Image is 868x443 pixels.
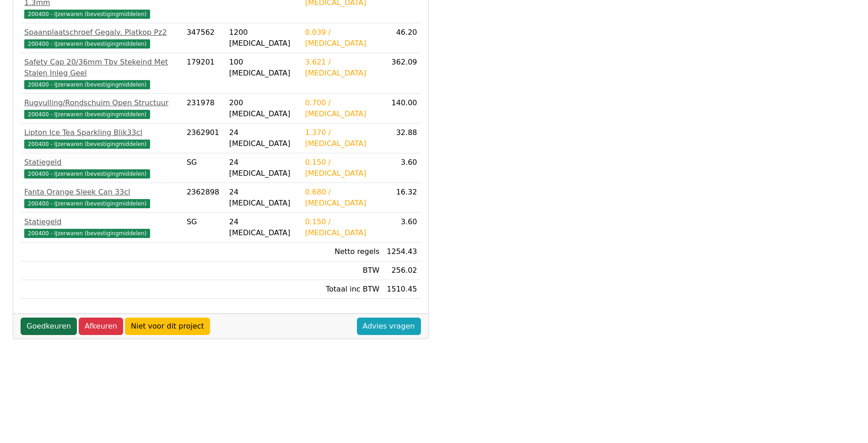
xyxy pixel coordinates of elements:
span: 200400 - IJzerwaren (bevestigingmiddelen) [24,80,150,89]
div: 0.700 / [MEDICAL_DATA] [305,97,380,119]
div: Statiegeld [24,216,179,227]
div: 1.370 / [MEDICAL_DATA] [305,127,380,149]
div: 0.150 / [MEDICAL_DATA] [305,216,380,238]
td: 231978 [183,94,226,124]
td: 179201 [183,53,226,94]
div: 24 [MEDICAL_DATA] [229,157,298,179]
a: Safety Cap 20/36mm Tbv Stekeind Met Stalen Inleg Geel200400 - IJzerwaren (bevestigingmiddelen) [24,57,179,90]
div: 24 [MEDICAL_DATA] [229,187,298,209]
a: Rugvulling/Rondschuim Open Structuur200400 - IJzerwaren (bevestigingmiddelen) [24,97,179,119]
div: 200 [MEDICAL_DATA] [229,97,298,119]
td: 3.60 [383,213,421,243]
div: Lipton Ice Tea Sparkling Blik33cl [24,127,179,138]
div: 0.039 / [MEDICAL_DATA] [305,27,380,49]
td: SG [183,213,226,243]
td: Netto regels [302,243,383,261]
div: Fanta Orange Sleek Can 33cl [24,187,179,198]
span: 200400 - IJzerwaren (bevestigingmiddelen) [24,169,150,178]
span: 200400 - IJzerwaren (bevestigingmiddelen) [24,10,150,19]
td: 347562 [183,23,226,53]
div: Rugvulling/Rondschuim Open Structuur [24,97,179,108]
td: Totaal inc BTW [302,280,383,299]
td: 46.20 [383,23,421,53]
div: 24 [MEDICAL_DATA] [229,216,298,238]
div: Statiegeld [24,157,179,168]
div: 1200 [MEDICAL_DATA] [229,27,298,49]
td: 1254.43 [383,243,421,261]
div: 24 [MEDICAL_DATA] [229,127,298,149]
td: 32.88 [383,124,421,153]
span: 200400 - IJzerwaren (bevestigingmiddelen) [24,140,150,149]
span: 200400 - IJzerwaren (bevestigingmiddelen) [24,39,150,49]
a: Statiegeld200400 - IJzerwaren (bevestigingmiddelen) [24,157,179,179]
a: Goedkeuren [21,318,77,335]
a: Lipton Ice Tea Sparkling Blik33cl200400 - IJzerwaren (bevestigingmiddelen) [24,127,179,149]
div: 100 [MEDICAL_DATA] [229,57,298,79]
span: 200400 - IJzerwaren (bevestigingmiddelen) [24,229,150,238]
span: 200400 - IJzerwaren (bevestigingmiddelen) [24,110,150,119]
div: 0.680 / [MEDICAL_DATA] [305,187,380,209]
span: 200400 - IJzerwaren (bevestigingmiddelen) [24,199,150,208]
div: 3.621 / [MEDICAL_DATA] [305,57,380,79]
td: 16.32 [383,183,421,213]
div: Spaanplaatschroef Gegalv. Platkop Pz2 [24,27,179,38]
div: Safety Cap 20/36mm Tbv Stekeind Met Stalen Inleg Geel [24,57,179,79]
a: Spaanplaatschroef Gegalv. Platkop Pz2200400 - IJzerwaren (bevestigingmiddelen) [24,27,179,49]
a: Statiegeld200400 - IJzerwaren (bevestigingmiddelen) [24,216,179,238]
td: 2362898 [183,183,226,213]
a: Afkeuren [79,318,123,335]
div: 0.150 / [MEDICAL_DATA] [305,157,380,179]
td: 140.00 [383,94,421,124]
td: BTW [302,261,383,280]
td: 3.60 [383,153,421,183]
td: 256.02 [383,261,421,280]
td: 1510.45 [383,280,421,299]
td: 362.09 [383,53,421,94]
a: Fanta Orange Sleek Can 33cl200400 - IJzerwaren (bevestigingmiddelen) [24,187,179,209]
a: Niet voor dit project [125,318,210,335]
a: Advies vragen [357,318,421,335]
td: SG [183,153,226,183]
td: 2362901 [183,124,226,153]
